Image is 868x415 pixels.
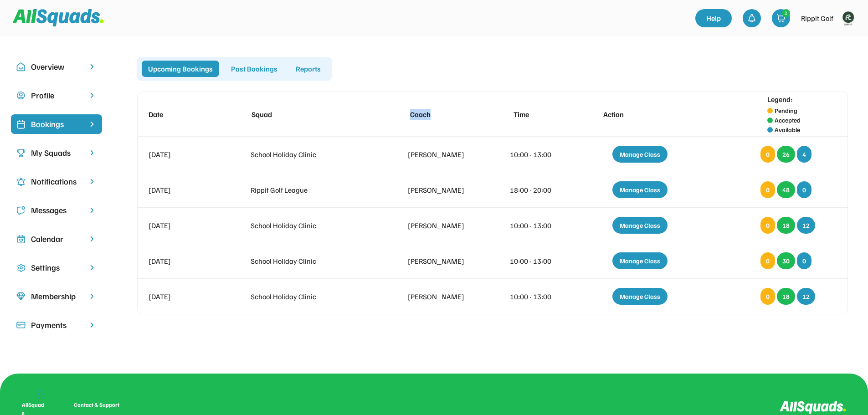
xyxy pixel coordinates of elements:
[760,217,775,234] div: 0
[87,149,97,157] img: chevron-right.svg
[87,91,97,100] img: chevron-right.svg
[31,89,82,102] div: Profile
[16,177,26,186] img: Icon%20copy%204.svg
[149,184,217,195] div: [DATE]
[87,235,97,243] img: chevron-right.svg
[251,149,375,160] div: School Holiday Clinic
[797,252,812,269] div: 0
[149,291,217,302] div: [DATE]
[251,291,375,302] div: School Holiday Clinic
[776,14,786,23] img: shopping-cart-01%20%281%29.svg
[149,109,217,120] div: Date
[16,235,26,244] img: Icon%20copy%207.svg
[31,233,82,245] div: Calendar
[612,181,668,198] div: Manage Class
[612,252,668,269] div: Manage Class
[87,62,97,71] img: chevron-right.svg
[31,290,82,302] div: Membership
[612,217,668,234] div: Manage Class
[149,256,217,266] div: [DATE]
[16,263,26,272] img: Icon%20copy%2016.svg
[612,288,668,305] div: Manage Class
[408,220,477,231] div: [PERSON_NAME]
[760,146,775,163] div: 0
[408,184,477,195] div: [PERSON_NAME]
[13,9,104,26] img: Squad%20Logo.svg
[760,181,775,198] div: 0
[775,125,800,134] div: Available
[16,120,26,129] img: Icon%20%2819%29.svg
[775,106,797,115] div: Pending
[16,292,26,301] img: Icon%20copy%208.svg
[16,149,26,158] img: Icon%20copy%203.svg
[777,217,795,234] div: 18
[777,181,795,198] div: 48
[408,291,477,302] div: [PERSON_NAME]
[797,181,812,198] div: 0
[16,62,26,72] img: Icon%20copy%2010.svg
[510,149,565,160] div: 10:00 - 13:00
[149,220,217,231] div: [DATE]
[760,252,775,269] div: 0
[797,288,815,305] div: 12
[514,109,569,120] div: Time
[31,261,82,274] div: Settings
[839,9,857,27] img: Rippitlogov2_green.png
[16,91,26,100] img: user-circle.svg
[251,256,375,266] div: School Holiday Clinic
[251,220,375,231] div: School Holiday Clinic
[782,10,790,16] div: 2
[251,184,375,195] div: Rippit Golf League
[16,206,26,215] img: Icon%20copy%205.svg
[87,177,97,186] img: chevron-right.svg
[777,146,795,163] div: 26
[410,109,479,120] div: Coach
[510,291,565,302] div: 10:00 - 13:00
[252,109,375,120] div: Squad
[777,288,795,305] div: 18
[695,9,732,27] a: Help
[289,61,327,77] div: Reports
[760,288,775,305] div: 0
[780,401,846,414] img: Logo%20inverted.svg
[31,147,82,159] div: My Squads
[612,146,668,163] div: Manage Class
[87,120,97,128] img: chevron-right%20copy%203.svg
[777,252,795,269] div: 30
[603,109,686,120] div: Action
[408,256,477,266] div: [PERSON_NAME]
[797,146,812,163] div: 4
[510,184,565,195] div: 18:00 - 20:00
[87,206,97,215] img: chevron-right.svg
[747,14,756,23] img: bell-03%20%281%29.svg
[31,204,82,216] div: Messages
[775,115,801,125] div: Accepted
[142,61,219,77] div: Upcoming Bookings
[510,220,565,231] div: 10:00 - 13:00
[31,175,82,188] div: Notifications
[87,292,97,301] img: chevron-right.svg
[87,263,97,272] img: chevron-right.svg
[31,61,82,73] div: Overview
[149,149,217,160] div: [DATE]
[767,94,793,105] div: Legend:
[225,61,284,77] div: Past Bookings
[31,118,82,130] div: Bookings
[510,256,565,266] div: 10:00 - 13:00
[408,149,477,160] div: [PERSON_NAME]
[801,13,833,24] div: Rippit Golf
[797,217,815,234] div: 12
